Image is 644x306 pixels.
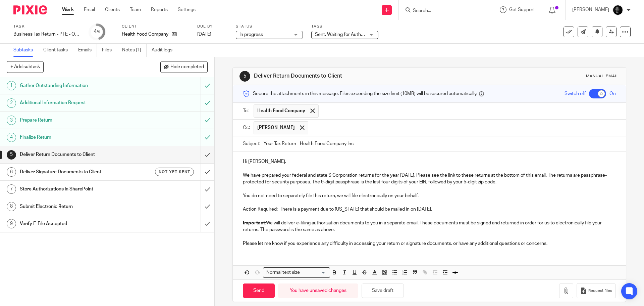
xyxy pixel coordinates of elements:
[130,6,141,13] a: Team
[13,31,80,38] div: Business Tax Return - PTE - On Extension
[122,31,168,38] p: Health Food Company
[122,44,147,57] a: Notes (1)
[7,150,16,160] div: 5
[102,44,117,57] a: Files
[13,44,38,57] a: Subtasks
[170,64,204,70] span: Hide completed
[7,167,16,177] div: 6
[265,269,301,276] span: Normal text size
[178,6,196,13] a: Settings
[257,107,305,114] span: Health Food Company
[243,221,266,225] strong: Important:
[197,32,211,37] span: [DATE]
[84,6,95,13] a: Email
[572,6,609,13] p: [PERSON_NAME]
[7,133,16,142] div: 4
[7,81,16,90] div: 1
[78,44,97,57] a: Emails
[20,202,136,212] h1: Submit Electronic Return
[243,158,615,165] p: Hi [PERSON_NAME],
[20,115,136,125] h1: Prepare Return
[253,90,477,97] span: Secure the attachments in this message. Files exceeding the size limit (10MB) will be secured aut...
[13,24,80,29] label: Task
[243,192,615,199] p: You do not need to separately file this return, we will file electronically on your behalf.
[20,184,136,194] h1: Store Authorizations in SharePoint
[243,107,250,114] label: To:
[20,149,136,160] h1: Deliver Return Documents to Client
[243,220,615,233] p: We will deliver e-filing authorization documents to you in a separate email. These documents must...
[315,32,386,37] span: Sent, Waiting for Authorization + 2
[609,90,616,97] span: On
[243,283,275,298] input: Send
[362,283,404,298] button: Save draft
[94,28,100,36] div: 4
[586,74,619,79] div: Manual email
[7,98,16,108] div: 2
[239,71,250,82] div: 5
[20,98,136,108] h1: Additional Information Request
[13,5,47,14] img: Pixie
[412,8,473,14] input: Search
[257,124,295,131] span: [PERSON_NAME]
[236,24,303,29] label: Status
[278,283,358,298] div: You have unsaved changes
[20,219,136,229] h1: Verify E-File Accepted
[152,44,177,57] a: Audit logs
[20,167,136,177] h1: Deliver Signature Documents to Client
[20,81,136,91] h1: Gather Outstanding Information
[7,219,16,228] div: 9
[239,32,263,37] span: In progress
[159,169,190,175] span: Not yet sent
[311,24,378,29] label: Tags
[254,73,444,80] h1: Deliver Return Documents to Client
[565,90,586,97] span: Switch off
[122,24,189,29] label: Client
[7,184,16,194] div: 7
[62,6,74,13] a: Work
[20,132,136,142] h1: Finalize Return
[43,44,73,57] a: Client tasks
[302,269,326,276] input: Search for option
[263,267,330,278] div: Search for option
[197,24,227,29] label: Due by
[243,140,260,147] label: Subject:
[243,240,615,247] p: Please let me know if you experience any difficulty in accessing your return or signature documen...
[577,283,615,298] button: Request files
[7,202,16,211] div: 8
[509,7,535,12] span: Get Support
[243,206,615,213] p: Action Required: There is a payment due to [US_STATE] that should be mailed in on [DATE].
[97,30,100,34] small: /9
[151,6,168,13] a: Reports
[160,61,208,73] button: Hide completed
[105,6,120,13] a: Clients
[243,124,250,131] label: Cc:
[7,61,44,73] button: + Add subtask
[7,116,16,125] div: 3
[612,5,623,15] img: Chris.jpg
[588,288,612,294] span: Request files
[243,172,615,186] p: We have prepared your federal and state S Corporation returns for the year [DATE]. Please see the...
